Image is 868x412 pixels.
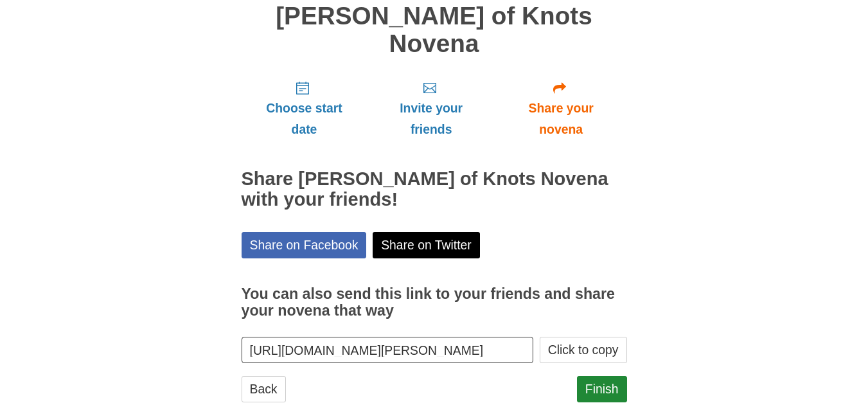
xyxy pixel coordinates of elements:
[242,286,627,319] h3: You can also send this link to your friends and share your novena that way
[242,3,627,57] h1: [PERSON_NAME] of Knots Novena
[380,98,482,140] span: Invite your friends
[495,70,627,147] a: Share your novena
[540,337,627,363] button: Click to copy
[508,98,614,140] span: Share your novena
[367,70,495,147] a: Invite your friends
[242,232,367,258] a: Share on Facebook
[242,70,368,147] a: Choose start date
[254,98,355,140] span: Choose start date
[242,169,627,210] h2: Share [PERSON_NAME] of Knots Novena with your friends!
[577,376,627,402] a: Finish
[242,376,286,402] a: Back
[373,232,480,258] a: Share on Twitter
